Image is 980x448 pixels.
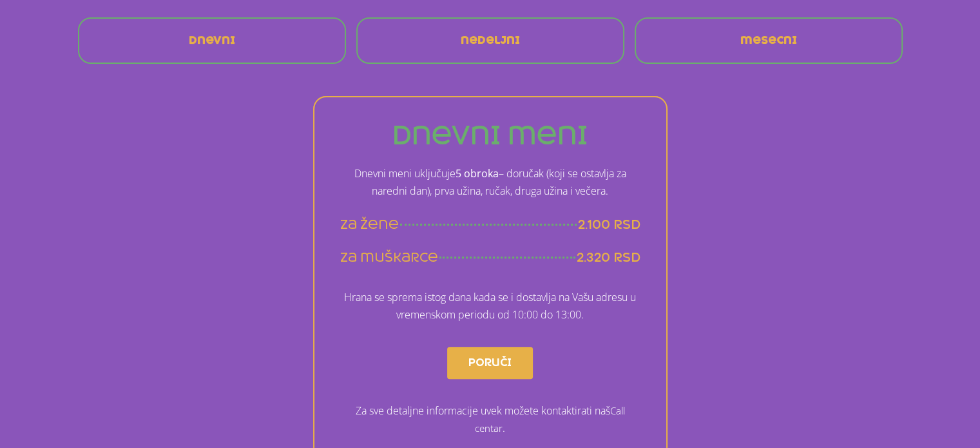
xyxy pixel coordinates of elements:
span: 2.100 rsd [578,217,640,233]
span: za žene [340,217,399,233]
span: mesecni [740,35,797,46]
p: Za sve detaljne informacije uvek možete kontaktirati naš . [340,402,640,437]
a: Poruči [447,347,533,379]
a: Dnevni [178,25,245,56]
span: 2.320 rsd [577,249,640,266]
span: za muškarce [340,249,438,266]
h3: dnevni meni [340,123,640,148]
span: Poruči [468,353,512,373]
a: nedeljni [450,25,530,56]
strong: 5 obroka [456,166,499,180]
p: Hrana se sprema istog dana kada se i dostavlja na Vašu adresu u vremenskom periodu od 10:00 do 13... [340,289,640,324]
a: mesecni [730,25,807,56]
p: Dnevni meni uključuje – doručak (koji se ostavlja za naredni dan), prva užina, ručak, druga užina... [340,165,640,200]
span: Dnevni [189,35,235,46]
span: nedeljni [461,35,520,46]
